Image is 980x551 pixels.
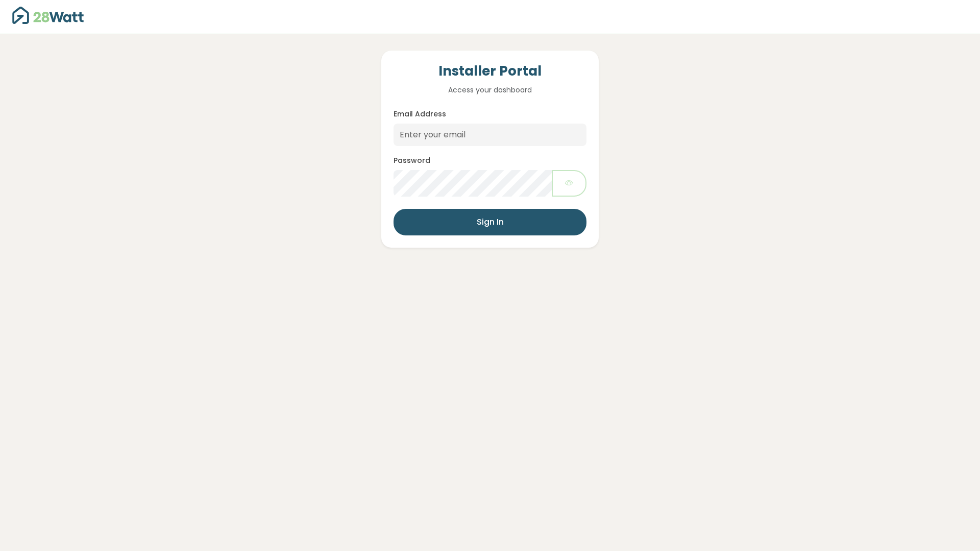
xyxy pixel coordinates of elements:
label: Email Address [394,109,446,119]
img: 28Watt [12,7,84,24]
input: Enter your email [394,124,586,146]
p: Access your dashboard [394,84,586,95]
button: Sign In [394,209,586,235]
h4: Installer Portal [394,63,586,80]
label: Password [394,155,430,166]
